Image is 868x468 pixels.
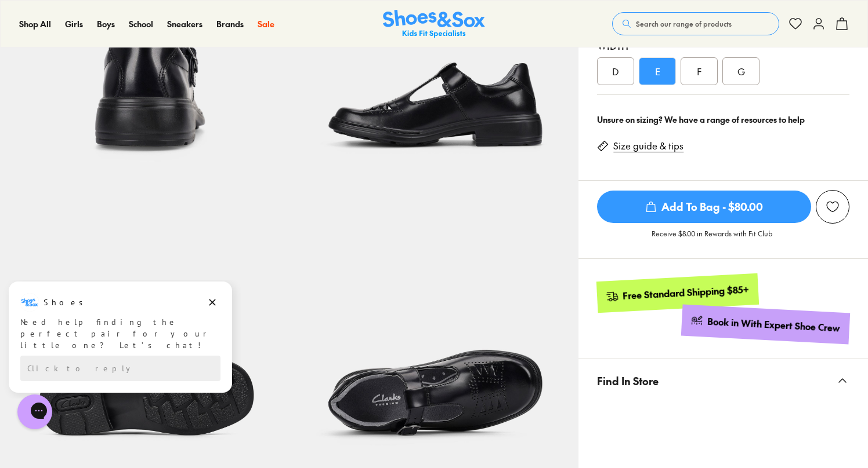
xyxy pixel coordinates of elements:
a: School [129,18,153,30]
span: Shop All [19,18,51,30]
span: Boys [97,18,115,30]
p: Receive $8.00 in Rewards with Fit Club [652,228,772,249]
span: Girls [65,18,83,30]
span: Search our range of products [636,19,732,29]
a: Girls [65,18,83,30]
div: D [597,57,634,85]
button: Search our range of products [612,12,779,35]
iframe: Gorgias live chat messenger [12,390,58,433]
div: Free Standard Shipping $85+ [623,283,750,302]
span: Find In Store [597,364,659,398]
div: Unsure on sizing? We have a range of resources to help [597,114,849,126]
span: Add To Bag - $80.00 [597,191,811,223]
img: SNS_Logo_Responsive.svg [383,10,485,38]
div: G [722,57,759,85]
button: Dismiss campaign [204,14,220,31]
div: F [681,57,718,85]
div: Campaign message [9,2,232,113]
span: Sneakers [167,18,202,30]
div: Reply to the campaigns [20,76,220,101]
button: Find In Store [578,359,868,403]
a: Free Standard Shipping $85+ [596,273,759,313]
div: Need help finding the perfect pair for your little one? Let’s chat! [20,36,220,71]
a: Sneakers [167,18,202,30]
img: Shoes logo [20,13,39,32]
div: E [639,57,676,85]
h3: Shoes [44,17,89,28]
div: Book in With Expert Shoe Crew [707,315,841,335]
a: Shop All [19,18,51,30]
div: Message from Shoes. Need help finding the perfect pair for your little one? Let’s chat! [9,13,232,71]
span: Brands [216,18,244,30]
a: Sale [258,18,274,30]
span: Sale [258,18,274,30]
button: Add to Wishlist [816,190,849,224]
button: Add To Bag - $80.00 [597,190,811,224]
span: School [129,18,153,30]
a: Shoes & Sox [383,10,485,38]
a: Size guide & tips [613,140,683,152]
a: Boys [97,18,115,30]
a: Book in With Expert Shoe Crew [681,304,850,344]
a: Brands [216,18,244,30]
